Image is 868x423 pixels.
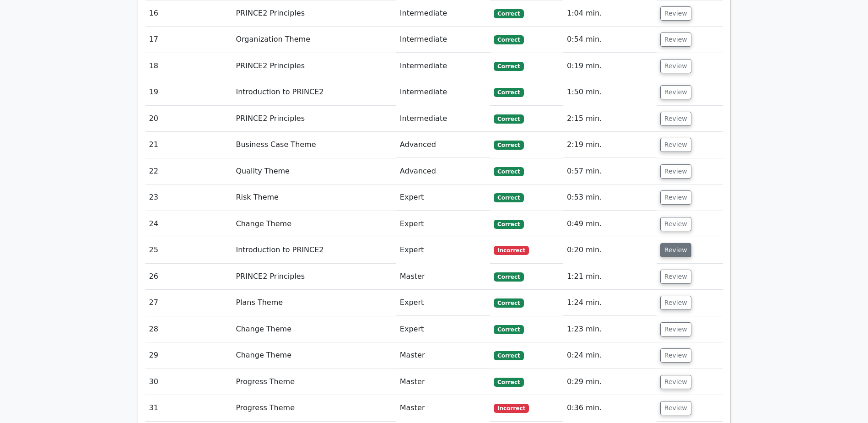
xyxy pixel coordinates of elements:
td: 23 [146,184,232,211]
td: 24 [146,211,232,237]
td: 16 [146,0,232,27]
td: 0:49 min. [563,211,657,237]
td: Expert [396,211,490,237]
button: Review [660,401,691,415]
td: 28 [146,316,232,342]
td: 1:04 min. [563,0,657,27]
td: Business Case Theme [232,132,396,158]
button: Review [660,375,691,389]
td: 1:21 min. [563,264,657,290]
td: PRINCE2 Principles [232,264,396,290]
td: Progress Theme [232,395,396,421]
td: Intermediate [396,0,490,27]
td: Advanced [396,158,490,184]
td: 22 [146,158,232,184]
button: Review [660,6,691,21]
button: Review [660,138,691,152]
span: Correct [494,62,523,71]
span: Incorrect [494,404,529,413]
td: Advanced [396,132,490,158]
span: Correct [494,141,523,150]
span: Correct [494,351,523,360]
span: Correct [494,9,523,18]
td: Master [396,342,490,369]
button: Review [660,217,691,231]
td: 18 [146,53,232,79]
span: Correct [494,378,523,387]
td: Intermediate [396,106,490,132]
td: 25 [146,237,232,263]
td: 0:53 min. [563,184,657,211]
td: 1:24 min. [563,290,657,316]
span: Correct [494,167,523,176]
span: Correct [494,114,523,124]
td: Expert [396,184,490,211]
td: Intermediate [396,53,490,79]
td: 0:29 min. [563,369,657,395]
td: 20 [146,106,232,132]
td: Risk Theme [232,184,396,211]
td: Progress Theme [232,369,396,395]
span: Correct [494,193,523,202]
td: 31 [146,395,232,421]
button: Review [660,59,691,73]
td: 27 [146,290,232,316]
td: 21 [146,132,232,158]
td: 0:19 min. [563,53,657,79]
td: 2:15 min. [563,106,657,132]
td: PRINCE2 Principles [232,106,396,132]
td: 0:36 min. [563,395,657,421]
span: Correct [494,35,523,44]
td: 2:19 min. [563,132,657,158]
td: 19 [146,79,232,105]
td: 0:24 min. [563,342,657,369]
td: Master [396,369,490,395]
td: 29 [146,342,232,369]
td: Change Theme [232,342,396,369]
button: Review [660,85,691,99]
span: Correct [494,220,523,229]
td: Intermediate [396,79,490,105]
td: Master [396,395,490,421]
td: Introduction to PRINCE2 [232,79,396,105]
td: Organization Theme [232,27,396,53]
td: Expert [396,316,490,342]
button: Review [660,112,691,126]
span: Correct [494,88,523,97]
td: PRINCE2 Principles [232,0,396,27]
button: Review [660,348,691,363]
td: 17 [146,27,232,53]
span: Correct [494,298,523,308]
td: 30 [146,369,232,395]
button: Review [660,243,691,257]
td: Expert [396,290,490,316]
td: Introduction to PRINCE2 [232,237,396,263]
td: Change Theme [232,316,396,342]
span: Incorrect [494,246,529,255]
td: Intermediate [396,27,490,53]
button: Review [660,164,691,179]
td: 1:23 min. [563,316,657,342]
td: 0:57 min. [563,158,657,184]
td: 1:50 min. [563,79,657,105]
td: 26 [146,264,232,290]
button: Review [660,190,691,205]
td: Quality Theme [232,158,396,184]
td: 0:54 min. [563,27,657,53]
td: Plans Theme [232,290,396,316]
button: Review [660,33,691,47]
button: Review [660,322,691,336]
span: Correct [494,325,523,334]
td: Master [396,264,490,290]
td: 0:20 min. [563,237,657,263]
span: Correct [494,272,523,282]
td: Expert [396,237,490,263]
button: Review [660,296,691,310]
td: PRINCE2 Principles [232,53,396,79]
td: Change Theme [232,211,396,237]
button: Review [660,270,691,284]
